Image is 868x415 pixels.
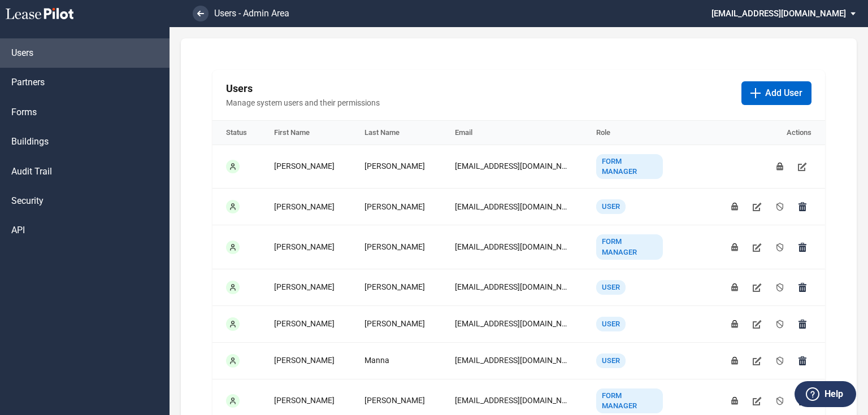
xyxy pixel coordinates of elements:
[274,202,335,211] span: [PERSON_NAME]
[261,145,351,188] td: Jennifer
[596,154,663,179] div: Form Manager
[11,136,49,148] span: Buildings
[274,356,335,365] span: [PERSON_NAME]
[596,353,626,368] div: User
[11,106,37,119] span: Forms
[726,198,744,216] button: Reset user's password
[748,278,766,296] button: Edit user details
[726,238,744,256] button: Reset user's password
[226,241,240,254] div: User is active.
[364,396,425,405] span: [PERSON_NAME]
[364,161,425,171] span: [PERSON_NAME]
[676,121,825,145] th: Actions
[793,198,811,216] button: Permanently remove user
[261,342,351,379] td: Jennifer
[771,315,789,333] button: Disable user access
[583,121,676,145] th: Role
[351,305,441,342] td: Jarvis
[274,161,335,171] span: [PERSON_NAME]
[226,160,240,173] div: User is active.
[351,342,441,379] td: Manna
[793,315,811,333] button: Permanently remove user
[351,225,441,269] td: Starnes
[226,354,240,368] div: User is active.
[364,282,425,291] span: [PERSON_NAME]
[441,145,583,188] td: jlarce@healthpeak.com
[11,224,25,237] span: API
[748,315,766,333] button: Edit user details
[765,87,802,99] span: Add User
[771,238,789,256] button: Disable user access
[596,199,626,214] div: User
[351,189,441,225] td: Peters
[261,225,351,269] td: Sonya
[226,98,732,109] span: Manage system users and their permissions
[351,269,441,305] td: Porter
[741,81,811,105] button: Add User
[824,387,843,401] label: Help
[226,394,240,408] div: User is active.
[364,356,389,365] span: Manna
[364,319,425,328] span: [PERSON_NAME]
[748,352,766,370] button: Edit user details
[261,121,351,145] th: First Name
[455,355,569,366] div: [EMAIL_ADDRESS][DOMAIN_NAME]
[455,242,569,253] div: [EMAIL_ADDRESS][DOMAIN_NAME]
[726,278,744,296] button: Reset user's password
[11,47,33,59] span: Users
[771,392,789,410] button: Disable user access
[11,165,52,178] span: Audit Trail
[274,319,335,328] span: [PERSON_NAME]
[261,269,351,305] td: Tracy
[274,282,335,291] span: [PERSON_NAME]
[596,234,663,259] div: Form Manager
[261,305,351,342] td: Rachel
[455,161,569,172] div: [EMAIL_ADDRESS][DOMAIN_NAME]
[793,352,811,370] button: Permanently remove user
[226,81,732,95] h2: Users
[441,121,583,145] th: Email
[441,269,583,305] td: tporter@healthpeak.com
[364,242,425,251] span: [PERSON_NAME]
[793,158,811,176] button: Edit user details
[455,318,569,330] div: [EMAIL_ADDRESS][DOMAIN_NAME]
[226,317,240,331] div: User is active.
[455,202,569,213] div: [EMAIL_ADDRESS][DOMAIN_NAME]
[596,388,663,413] div: Form Manager
[226,281,240,294] div: User is active.
[771,352,789,370] button: Disable user access
[455,395,569,407] div: [EMAIL_ADDRESS][DOMAIN_NAME]
[726,392,744,410] button: Reset user's password
[261,189,351,225] td: Alisa
[212,121,261,145] th: Status
[795,381,856,407] button: Help
[748,198,766,216] button: Edit user details
[748,238,766,256] button: Edit user details
[441,342,583,379] td: jmanna@healthpeak.com
[441,305,583,342] td: rjarvis@healthpeak.com
[274,396,335,405] span: [PERSON_NAME]
[274,242,335,251] span: [PERSON_NAME]
[226,200,240,213] div: User is active.
[748,392,766,410] button: Edit user details
[726,315,744,333] button: Reset user's password
[596,317,626,331] div: User
[596,280,626,295] div: User
[793,278,811,296] button: Permanently remove user
[771,158,789,176] button: Reset user's password
[364,202,425,211] span: [PERSON_NAME]
[441,189,583,225] td: apeters@healthpeak.com
[793,238,811,256] button: Permanently remove user
[771,198,789,216] button: Disable user access
[11,76,45,89] span: Partners
[455,282,569,293] div: [EMAIL_ADDRESS][DOMAIN_NAME]
[771,278,789,296] button: Disable user access
[441,225,583,269] td: sstarnes@healthpeak.com
[351,145,441,188] td: Arce
[793,392,811,410] button: Permanently remove user
[351,121,441,145] th: Last Name
[11,195,44,207] span: Security
[726,352,744,370] button: Reset user's password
